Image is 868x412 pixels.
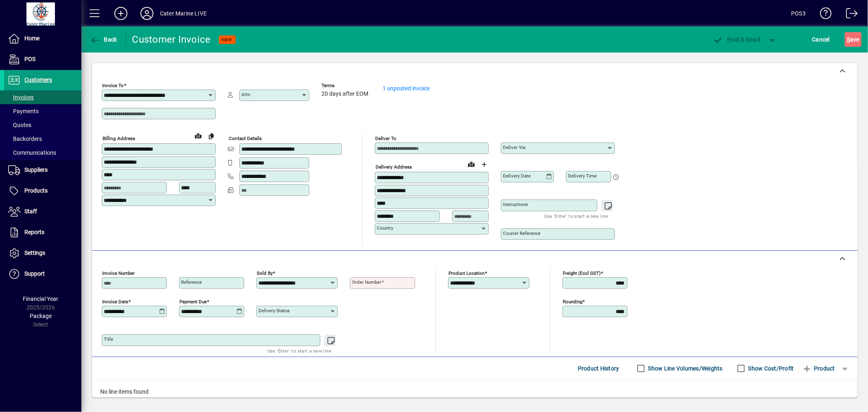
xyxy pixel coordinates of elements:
a: Home [4,28,81,49]
button: Product History [575,361,623,376]
span: Staff [24,208,37,215]
div: POS3 [791,7,806,20]
span: Quotes [8,122,31,128]
button: Save [845,32,861,47]
mat-label: Delivery time [568,173,597,179]
div: Cater Marine LIVE [160,7,207,20]
button: Copy to Delivery address [205,129,218,142]
button: Product [798,361,839,376]
span: Home [24,35,39,42]
span: Communications [8,149,56,156]
span: Backorders [8,136,42,142]
mat-label: Instructions [503,202,528,207]
button: Back [88,32,119,47]
label: Show Cost/Profit [747,364,794,373]
div: No line items found [92,379,857,404]
a: Staff [4,202,81,222]
a: Products [4,181,81,201]
span: Financial Year [23,296,59,302]
a: Logout [840,2,858,28]
a: Communications [4,146,81,160]
a: Reports [4,222,81,243]
label: Show Line Volumes/Weights [647,364,723,373]
span: ave [847,33,859,46]
mat-label: Attn [241,92,250,97]
mat-label: Delivery date [503,173,531,179]
mat-label: Product location [448,270,485,276]
a: Payments [4,104,81,118]
a: Backorders [4,132,81,146]
button: Cancel [810,32,832,47]
mat-label: Order number [352,279,381,285]
mat-label: Courier Reference [503,230,540,236]
mat-label: Freight (excl GST) [563,270,601,276]
span: Package [30,313,52,319]
span: POS [24,56,35,62]
a: Invoices [4,90,81,104]
div: Customer Invoice [132,33,211,46]
mat-hint: Use 'Enter' to start a new line [544,211,608,221]
a: Quotes [4,118,81,132]
a: 1 unposted invoice [383,85,430,92]
span: NEW [222,37,232,42]
span: Terms [321,83,370,88]
a: View on map [192,129,205,142]
span: 20 days after EOM [321,91,368,97]
span: Cancel [812,33,830,46]
a: Suppliers [4,160,81,180]
button: Choose address [478,158,491,171]
span: Customers [24,77,52,83]
app-page-header-button: Back [81,32,126,47]
span: Reports [24,229,44,235]
mat-label: Delivery status [258,308,290,313]
button: Post & Email [709,32,765,47]
mat-label: Invoice To [102,83,124,88]
span: Support [24,270,45,277]
a: Knowledge Base [814,2,832,28]
mat-label: Deliver To [375,136,396,141]
a: Support [4,264,81,284]
mat-label: Payment due [179,299,207,305]
mat-label: Invoice date [102,299,128,305]
a: Settings [4,243,81,263]
mat-label: Deliver via [503,145,525,150]
mat-label: Country [377,225,393,231]
mat-label: Sold by [257,270,273,276]
span: Payments [8,108,39,114]
button: Profile [134,6,160,21]
span: Settings [24,250,45,256]
mat-label: Invoice number [102,270,135,276]
span: Suppliers [24,167,48,173]
span: Product [802,362,835,375]
a: View on map [465,158,478,171]
mat-label: Title [104,336,113,342]
span: Product History [578,362,619,375]
span: Invoices [8,94,34,101]
a: POS [4,49,81,70]
mat-label: Rounding [563,299,582,305]
button: Add [108,6,134,21]
mat-label: Reference [181,279,202,285]
span: P [728,36,731,43]
span: Products [24,187,48,194]
span: Back [90,36,117,43]
span: ost & Email [713,36,761,43]
mat-hint: Use 'Enter' to start a new line [267,346,331,355]
span: S [847,36,850,43]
